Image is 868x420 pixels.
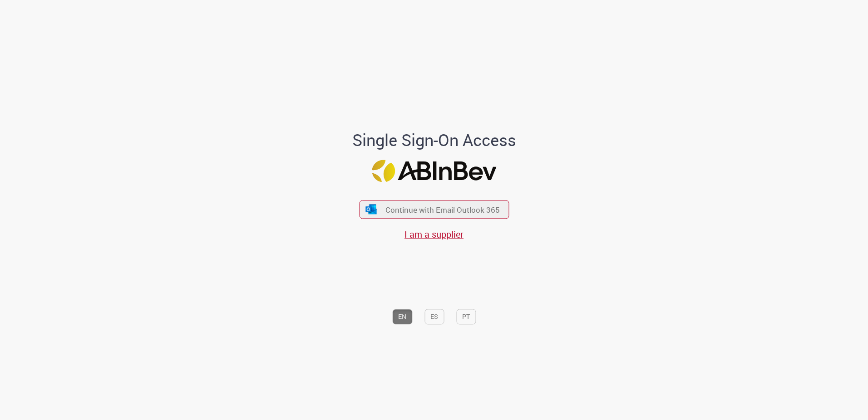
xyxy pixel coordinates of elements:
[308,131,560,149] h1: Single Sign-On Access
[385,204,500,215] span: Continue with Email Outlook 365
[404,228,464,240] a: I am a supplier
[424,309,444,324] button: ES
[365,205,378,214] img: ícone Azure/Microsoft 360
[359,200,509,219] button: ícone Azure/Microsoft 360 Continue with Email Outlook 365
[392,309,412,324] button: EN
[372,160,496,182] img: Logo ABInBev
[456,309,476,324] button: PT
